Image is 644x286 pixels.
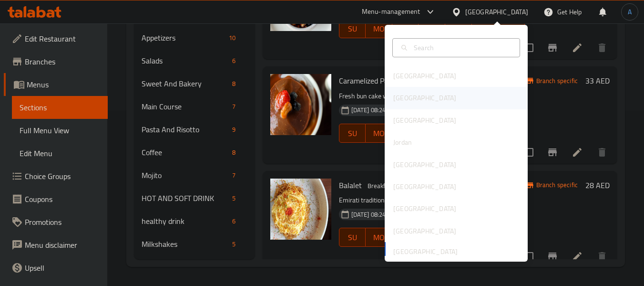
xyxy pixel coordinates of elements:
a: Full Menu View [12,119,108,142]
div: Appetizers10 [134,26,255,49]
div: Main Course7 [134,95,255,118]
span: Coffee [142,147,228,158]
span: Mojito [142,169,228,181]
span: MO [369,127,388,140]
span: SU [343,127,362,140]
span: Pasta And Risotto [142,124,228,135]
img: Caramelized Pancake [270,74,331,135]
a: Edit Menu [12,142,108,165]
a: Edit menu item [572,147,583,158]
button: SU [339,124,366,143]
span: 7 [228,171,239,180]
span: 6 [228,56,239,65]
div: Milkshakes5 [134,233,255,255]
div: items [228,101,239,112]
a: Coupons [4,188,108,211]
span: Caramelized Pancake [339,74,407,88]
span: Coupons [25,193,100,205]
span: Breakfast [364,180,398,191]
span: HOT AND SOFT DRINK [142,192,228,204]
p: Fresh bun cake with blueberry cream and caramel sauce [339,90,525,102]
span: Balalet [339,178,362,192]
div: items [228,169,239,181]
span: 8 [228,79,239,88]
div: [GEOGRAPHIC_DATA] [393,226,456,236]
div: [GEOGRAPHIC_DATA] [393,71,456,81]
a: Menus [4,73,108,96]
span: A [628,7,632,17]
span: Menu disclaimer [25,239,100,251]
span: Select to update [519,142,539,162]
span: Choice Groups [25,170,100,182]
div: [GEOGRAPHIC_DATA] [393,159,456,170]
div: [GEOGRAPHIC_DATA] [393,203,456,214]
span: Select to update [519,38,539,58]
span: 5 [228,194,239,203]
div: Menu-management [362,6,420,18]
span: Sweet And Bakery [142,78,228,89]
span: Edit Menu [20,148,100,159]
button: MO [366,228,392,247]
div: HOT AND SOFT DRINK5 [134,187,255,210]
h6: 33 AED [585,74,610,87]
div: Mojito7 [134,164,255,187]
span: Branch specific [532,76,582,85]
span: Select to update [519,246,539,266]
div: items [228,192,239,204]
button: delete [591,36,613,59]
span: Full Menu View [20,125,100,136]
div: items [225,32,239,43]
div: Pasta And Risotto9 [134,118,255,141]
span: Promotions [25,216,100,228]
button: Branch-specific-item [541,245,564,268]
span: [DATE] 08:24 PM [348,210,400,219]
span: Milkshakes [142,238,228,250]
div: items [228,55,239,66]
div: [GEOGRAPHIC_DATA] [393,115,456,126]
span: Branches [25,56,100,67]
div: items [228,78,239,89]
div: [GEOGRAPHIC_DATA] [465,7,528,17]
span: healthy drink [142,215,228,227]
a: Edit menu item [572,251,583,262]
a: Sections [12,96,108,119]
span: 9 [228,125,239,134]
span: [DATE] 08:24 PM [348,106,400,115]
div: Sweet And Bakery8 [134,72,255,95]
span: Edit Restaurant [25,33,100,44]
div: Jordan [393,137,412,148]
span: MO [369,22,388,36]
div: [GEOGRAPHIC_DATA] [393,93,456,103]
div: Salads6 [134,49,255,72]
a: Choice Groups [4,165,108,188]
span: SU [343,22,362,36]
a: Promotions [4,211,108,233]
span: Salads [142,55,228,66]
span: SU [343,231,362,244]
button: delete [591,141,613,164]
h6: 28 AED [585,179,610,192]
span: 8 [228,148,239,157]
span: 6 [228,217,239,226]
button: MO [366,124,392,143]
div: healthy drink6 [134,210,255,233]
span: Appetizers [142,32,225,43]
img: Balalet [270,179,331,240]
a: Branches [4,50,108,73]
button: SU [339,228,366,247]
span: Sections [20,102,100,113]
span: Main Course [142,101,228,112]
span: Upsell [25,262,100,274]
div: items [228,238,239,250]
button: Branch-specific-item [541,141,564,164]
div: [GEOGRAPHIC_DATA] [393,181,456,192]
a: Edit menu item [572,42,583,53]
button: SU [339,19,366,38]
span: 10 [225,33,239,42]
p: Emirati traditional food [339,194,525,206]
span: MO [369,231,388,244]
